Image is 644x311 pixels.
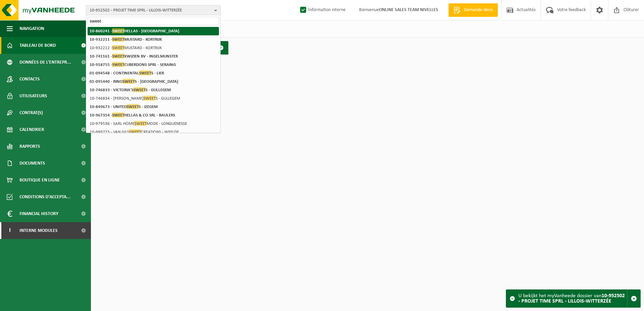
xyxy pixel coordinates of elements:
strong: 10-860241 - HELLAS - [GEOGRAPHIC_DATA] [90,28,179,33]
span: Interne modules [20,222,58,239]
span: SWEET [112,28,124,33]
span: Boutique en ligne [20,172,60,188]
span: I [7,222,13,239]
strong: 01-094548 - CONTINENTAL S - LIER [90,70,164,75]
span: Financial History [20,205,58,222]
span: Calendrier [20,121,44,138]
strong: 01-095440 - RINO S - [GEOGRAPHIC_DATA] [90,79,178,84]
span: Données de l'entrepr... [20,54,71,71]
span: SWEET [112,62,124,67]
span: Tableau de bord [20,37,56,54]
span: SWEET [134,121,147,126]
span: Contrat(s) [20,104,43,121]
button: 10-952502 - PROJET TIME SPRL - LILLOIS-WITTERZÉE [86,5,221,15]
span: SWEET [139,70,151,75]
strong: ONLINE SALES TEAM NIVELLES [379,7,438,12]
li: 10-979536 - SARL HOME MODE - LONGUENESSE [88,119,219,128]
strong: 10-741161 - KWIZIEN BV - INGELMUNSTER [90,54,178,59]
span: SWEET [123,79,135,84]
input: Chercher des succursales liées [88,17,219,25]
a: Demande devis [448,3,498,17]
span: Documents [20,155,45,172]
span: 10-952502 - PROJET TIME SPRL - LILLOIS-WITTERZÉE [90,5,212,15]
li: 10-932212 - MUSTARD - KORTRIJK [88,44,219,52]
span: Demande devis [462,7,494,13]
span: SWEET [127,104,139,109]
li: 10-989723 - VAN GILS CREATIONS - WEELDE [88,128,219,136]
span: SWEET [133,87,146,92]
li: 10-746834 - [PERSON_NAME] S - GULLEGEM [88,94,219,103]
span: SWEET [112,112,124,117]
div: U bekijkt het myVanheede dossier van [518,290,627,307]
span: Navigation [20,20,44,37]
span: SWEET [112,45,124,50]
span: SWEET [112,37,124,42]
span: Rapports [20,138,40,155]
span: SWEET [129,129,141,134]
strong: 10-918755 - CUBERDONS SPRL - SERAING [90,62,176,67]
strong: 10-952502 - PROJET TIME SPRL - LILLOIS-WITTERZÉE [518,293,625,304]
strong: 10-849673 - UNITED S - IZEGEM [90,104,158,109]
span: Conditions d'accepta... [20,188,70,205]
strong: 10-746833 - VICTORIA'S S - GULLEGEM [90,87,171,92]
span: Contacts [20,71,40,88]
span: SWEET [112,54,124,59]
strong: 10-932211 - MUSTARD - KORTRIJK [90,37,162,42]
strong: 10-967354 - HELLAS & CO SRL - BAULERS [90,112,175,117]
label: Information interne [299,5,346,15]
span: SWEET [143,96,156,101]
span: Utilisateurs [20,88,47,104]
